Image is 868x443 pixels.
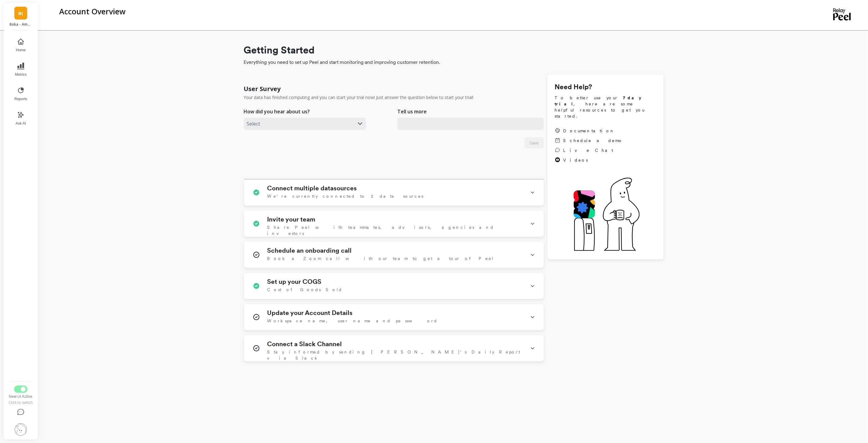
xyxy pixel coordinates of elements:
strong: 7 day trial [555,95,647,106]
button: Metrics [11,59,31,81]
span: Live Chat [563,147,613,153]
h1: Update your Account Details [267,309,353,317]
p: Tell us more [397,108,427,115]
span: Schedule a demo [563,137,623,144]
span: Cost of Goods Sold [267,287,343,293]
div: Click to switch [8,400,33,405]
h1: Set up your COGS [267,278,322,285]
p: Your data has finished computing and you can start your trial now! Just answer the question below... [244,94,474,101]
span: B( [18,10,23,17]
h1: User Survey [244,85,281,93]
a: Documentation [555,128,623,134]
button: Help [8,405,33,420]
span: We're currently connected to 2 data sources [267,193,424,199]
span: Workspace name, user name and password [267,318,438,324]
span: Documentation [563,128,615,134]
span: Reports [14,97,27,101]
span: Metrics [15,72,27,77]
button: Ask AI [11,108,31,130]
button: Home [11,34,31,56]
h1: Connect multiple datasources [267,185,357,192]
span: Share Peel with teammates, advisors, agencies and investors [267,224,523,236]
span: Everything you need to set up Peel and start monitoring and improving customer retention. [244,59,664,66]
button: Switch to Legacy UI [14,386,27,393]
span: Ask AI [16,121,26,126]
p: How did you hear about us? [244,108,310,115]
span: To better use your , here are some helpful resources to get you started. [555,95,656,119]
button: Settings [8,420,33,439]
span: Videos [563,157,588,163]
div: New UI Active [8,394,33,399]
p: Account Overview [59,6,125,16]
p: Boka - Amazon (Essor) [10,22,32,27]
span: Home [16,48,26,53]
h1: Invite your team [267,216,316,223]
button: Reports [11,83,31,105]
span: Stay informed by sending [PERSON_NAME]'s Daily Report via Slack [267,349,523,361]
img: profile picture [15,423,27,436]
h1: Connect a Slack Channel [267,340,342,348]
span: Book a Zoom call with our team to get a tour of Peel [267,255,494,262]
h1: Getting Started [244,43,664,57]
h1: Schedule an onboarding call [267,247,352,254]
h1: Need Help? [555,82,656,92]
a: Schedule a demo [555,137,623,144]
a: Videos [555,157,623,163]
